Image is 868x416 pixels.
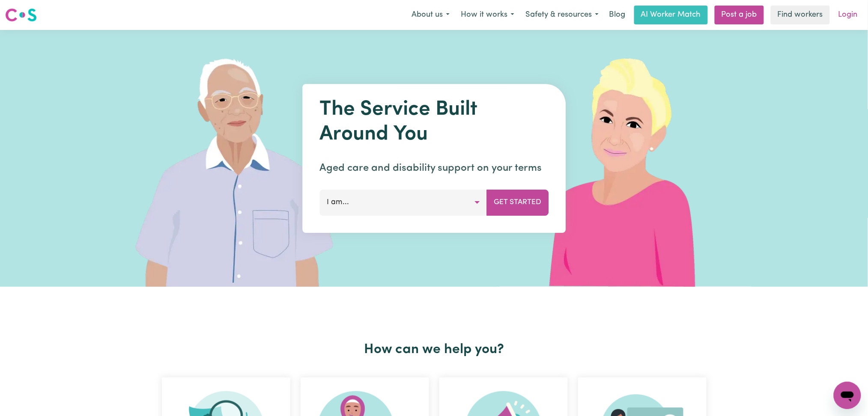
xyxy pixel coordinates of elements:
[834,382,861,409] iframe: Button to launch messaging window
[520,6,604,24] button: Safety & resources
[5,5,37,25] a: Careseekers logo
[604,6,631,24] a: Blog
[771,6,830,24] a: Find workers
[406,6,455,24] button: About us
[5,7,37,23] img: Careseekers logo
[319,98,549,147] h1: The Service Built Around You
[319,190,487,215] button: I am...
[486,190,549,215] button: Get Started
[157,342,712,358] h2: How can we help you?
[634,6,708,24] a: AI Worker Match
[715,6,764,24] a: Post a job
[455,6,520,24] button: How it works
[833,6,863,24] a: Login
[319,160,549,176] p: Aged care and disability support on your terms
